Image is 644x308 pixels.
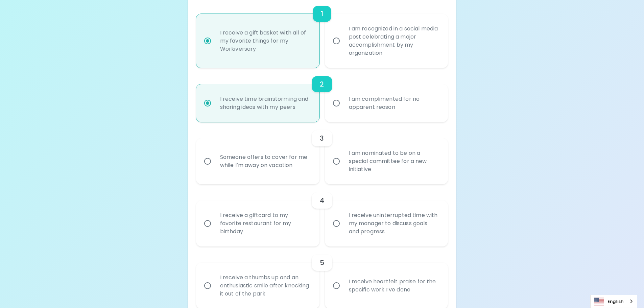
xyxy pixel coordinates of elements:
div: I receive time brainstorming and sharing ideas with my peers [215,87,316,119]
div: choice-group-check [196,122,448,184]
div: I receive a giftcard to my favorite restaurant for my birthday [215,203,316,244]
aside: Language selected: English [590,295,637,308]
h6: 1 [321,8,323,19]
div: I am complimented for no apparent reason [343,87,445,119]
h6: 5 [320,257,324,268]
div: choice-group-check [196,184,448,246]
div: choice-group-check [196,68,448,122]
div: I receive a gift basket with all of my favorite things for my Workiversary [215,21,316,61]
h6: 4 [320,195,324,206]
div: I receive heartfelt praise for the specific work I’ve done [343,269,445,302]
a: English [591,295,637,308]
h6: 3 [320,133,324,144]
div: Language [590,295,637,308]
div: I receive a thumbs up and an enthusiastic smile after knocking it out of the park [215,265,316,306]
div: I am recognized in a social media post celebrating a major accomplishment by my organization [343,17,445,65]
h6: 2 [320,79,324,90]
div: Someone offers to cover for me while I’m away on vacation [215,145,316,177]
div: I am nominated to be on a special committee for a new initiative [343,141,445,182]
div: I receive uninterrupted time with my manager to discuss goals and progress [343,203,445,244]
